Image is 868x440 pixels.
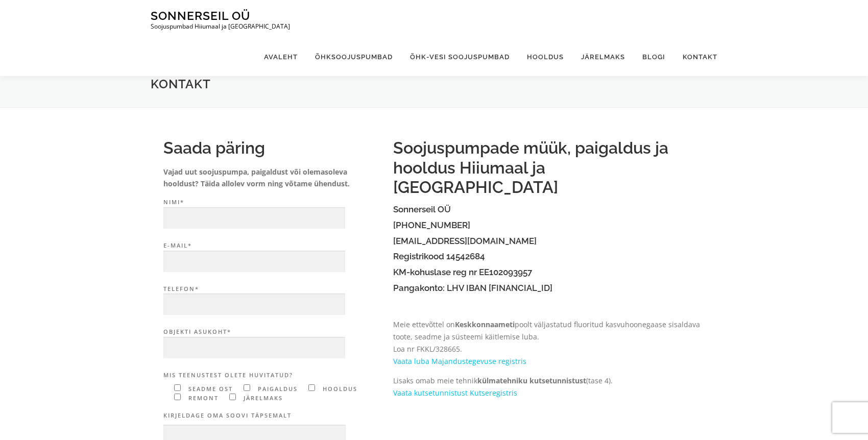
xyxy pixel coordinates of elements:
[255,38,306,76] a: Avaleht
[163,207,345,229] input: Nimi*
[393,267,705,277] h4: KM-kohuslase reg nr EE102093957
[393,388,517,398] a: Vaata kutsetunnistust Kutseregistris
[393,205,705,214] h4: Sonnerseil OÜ
[572,38,634,76] a: Järelmaks
[241,394,283,402] span: järelmaks
[393,283,705,293] h4: Pangakonto: LHV IBAN [FINANCIAL_ID]
[674,38,717,76] a: Kontakt
[163,327,383,359] label: Objekti asukoht*
[151,23,290,30] p: Soojuspumbad Hiiumaal ja [GEOGRAPHIC_DATA]
[518,38,572,76] a: Hooldus
[151,76,717,92] h1: Kontakt
[393,236,537,246] a: [EMAIL_ADDRESS][DOMAIN_NAME]
[163,371,383,380] label: Mis teenustest olete huvitatud?
[163,198,383,229] label: Nimi*
[393,375,705,399] p: Lisaks omab meie tehnik (tase 4).
[163,284,383,316] label: Telefon*
[320,385,357,393] span: hooldus
[393,319,705,367] p: Meie ettevõttel on poolt väljastatud fluoritud kasvuhoonegaase sisaldava toote, seadme ja süsteem...
[163,167,350,189] strong: Vajad uut soojuspumpa, paigaldust või olemasoleva hooldust? Täida allolev vorm ning võtame ühendust.
[163,294,345,315] input: Telefon*
[401,38,518,76] a: Õhk-vesi soojuspumbad
[186,394,219,402] span: remont
[306,38,401,76] a: Õhksoojuspumbad
[163,251,345,273] input: E-mail*
[163,138,383,158] h2: Saada päring
[163,337,345,359] input: Objekti asukoht*
[477,376,586,385] strong: külmatehniku kutsetunnistust
[186,385,233,393] span: seadme ost
[393,138,705,197] h2: Soojuspumpade müük, paigaldus ja hooldus Hiiumaal ja [GEOGRAPHIC_DATA]
[393,356,526,366] a: Vaata luba Majandustegevuse registris
[455,320,515,329] strong: Keskkonnaameti
[393,221,705,230] h4: [PHONE_NUMBER]
[163,241,383,273] label: E-mail*
[163,411,383,421] label: Kirjeldage oma soovi täpsemalt
[151,9,250,22] a: Sonnerseil OÜ
[634,38,674,76] a: Blogi
[393,252,705,261] h4: Registrikood 14542684
[255,385,298,393] span: paigaldus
